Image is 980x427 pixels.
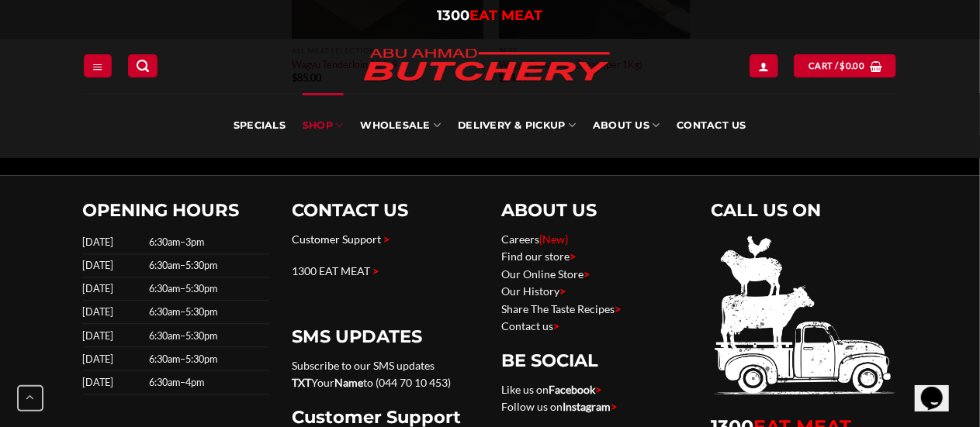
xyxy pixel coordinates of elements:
[293,376,312,389] strong: TXT
[360,93,441,158] a: Wholesale
[293,357,479,392] p: Subscribe to our SMS updates Your to (044 70 10 453)
[712,231,898,401] img: 1300eatmeat.png
[502,267,590,281] a: Our Online Store>
[915,365,964,412] iframe: chat widget
[840,59,846,73] span: $
[584,267,590,281] span: >
[83,301,144,324] td: [DATE]
[83,254,144,277] td: [DATE]
[502,350,688,372] h2: BE SOCIAL
[502,199,688,222] h2: ABOUT US
[303,93,343,158] a: SHOP
[470,7,543,24] span: EAT MEAT
[144,347,269,370] td: 6:30am–5:30pm
[593,93,660,158] a: About Us
[549,383,596,396] a: Facebook
[540,232,569,246] span: {New}
[293,199,479,222] h2: CONTACT US
[83,199,269,222] h2: OPENING HOURS
[809,59,864,73] span: Cart /
[563,400,611,413] a: Instagram
[144,254,269,277] td: 6:30am–5:30pm
[438,7,543,24] a: 1300EAT MEAT
[596,383,602,396] span: >
[83,370,144,394] td: [DATE]
[144,370,269,394] td: 6:30am–4pm
[458,93,576,158] a: Delivery & Pickup
[502,381,688,416] p: Like us on Follow us on
[794,54,896,77] a: View cart
[144,324,269,347] td: 6:30am–5:30pm
[293,264,371,277] a: 1300 EAT MEAT
[335,376,364,389] strong: Name
[293,232,382,246] a: Customer Support
[83,324,144,347] td: [DATE]
[84,54,112,77] a: Menu
[611,400,618,413] span: >
[144,301,269,324] td: 6:30am–5:30pm
[677,93,746,158] a: Contact Us
[293,325,479,348] h2: SMS UPDATES
[83,277,144,301] td: [DATE]
[502,284,566,298] a: Our History>
[560,284,566,298] span: >
[502,250,577,263] a: Find our store>
[750,54,777,77] a: Login
[373,264,379,277] span: >
[351,39,622,93] img: Abu Ahmad Butchery
[570,250,577,263] span: >
[384,232,390,246] span: >
[615,302,622,315] span: >
[83,347,144,370] td: [DATE]
[234,93,286,158] a: Specials
[144,277,269,301] td: 6:30am–5:30pm
[502,302,622,315] a: Share The Taste Recipes>
[144,231,269,254] td: 6:30am–3pm
[83,231,144,254] td: [DATE]
[554,319,560,332] span: >
[128,54,158,77] a: Search
[840,60,865,71] bdi: 0.00
[712,199,898,222] h2: CALL US ON
[438,7,470,24] span: 1300
[17,385,43,412] button: Go to top
[502,232,569,246] a: Careers{New}
[502,319,560,332] a: Contact us>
